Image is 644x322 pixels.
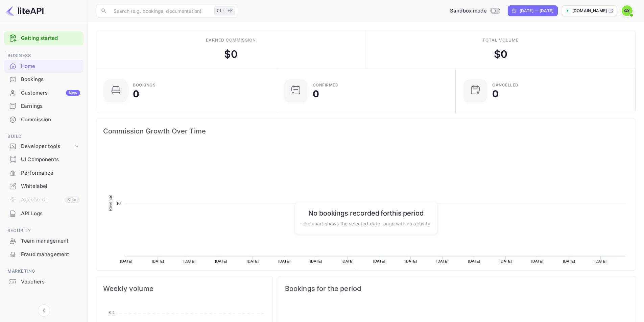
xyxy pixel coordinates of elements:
[247,259,259,263] text: [DATE]
[66,90,80,96] div: New
[4,153,84,166] a: UI Components
[109,311,115,315] tspan: $ 2
[38,304,50,317] button: Collapse navigation
[108,195,113,211] text: Revenue
[572,8,607,14] p: [DOMAIN_NAME]
[313,83,339,87] div: Confirmed
[206,37,256,43] div: Earned commission
[4,268,84,275] span: Marketing
[133,83,156,87] div: Bookings
[4,60,84,72] a: Home
[4,180,84,193] div: Whitelabel
[595,259,607,263] text: [DATE]
[4,113,84,126] a: Commission
[215,259,227,263] text: [DATE]
[214,6,235,15] div: Ctrl+K
[21,237,80,245] div: Team management
[4,141,84,152] div: Developer tools
[133,89,139,99] div: 0
[447,7,502,15] div: Switch to Production mode
[103,126,629,137] span: Commission Growth Over Time
[4,248,84,261] div: Fraud management
[21,251,80,258] div: Fraud management
[622,5,633,16] img: Construct X
[21,63,80,70] div: Home
[110,4,212,18] input: Search (e.g. bookings, documentation)
[4,133,84,140] span: Build
[21,102,80,110] div: Earnings
[184,259,196,263] text: [DATE]
[4,153,84,166] div: UI Components
[278,259,290,263] text: [DATE]
[5,5,44,16] img: LiteAPI logo
[4,227,84,234] span: Security
[21,116,80,124] div: Commission
[21,210,80,218] div: API Logs
[120,259,133,263] text: [DATE]
[4,248,84,261] a: Fraud management
[436,259,449,263] text: [DATE]
[492,83,519,87] div: CANCELLED
[152,259,164,263] text: [DATE]
[508,5,558,16] div: Click to change the date range period
[468,259,480,263] text: [DATE]
[405,259,417,263] text: [DATE]
[285,283,629,294] span: Bookings for the period
[531,259,544,263] text: [DATE]
[21,143,73,150] div: Developer tools
[4,31,84,45] div: Getting started
[302,220,430,227] p: The chart shows the selected date range with no activity
[482,37,519,43] div: Total volume
[224,47,238,62] div: $ 0
[4,73,84,86] div: Bookings
[492,89,499,99] div: 0
[500,259,512,263] text: [DATE]
[4,180,84,192] a: Whitelabel
[21,169,80,177] div: Performance
[341,259,354,263] text: [DATE]
[116,201,121,205] text: $0
[4,234,84,247] a: Team management
[4,275,84,289] div: Vouchers
[4,275,84,288] a: Vouchers
[4,86,84,99] a: CustomersNew
[373,259,385,263] text: [DATE]
[4,60,84,73] div: Home
[4,113,84,126] div: Commission
[494,47,507,62] div: $ 0
[103,283,265,294] span: Weekly volume
[4,100,84,112] a: Earnings
[4,52,84,59] span: Business
[4,207,84,220] a: API Logs
[21,278,80,286] div: Vouchers
[4,100,84,113] div: Earnings
[563,259,575,263] text: [DATE]
[4,207,84,220] div: API Logs
[21,34,80,42] a: Getting started
[310,259,322,263] text: [DATE]
[313,89,319,99] div: 0
[21,89,80,97] div: Customers
[4,73,84,85] a: Bookings
[21,76,80,83] div: Bookings
[520,8,553,14] div: [DATE] — [DATE]
[361,270,378,275] text: Revenue
[302,209,430,217] h6: No bookings recorded for this period
[21,182,80,190] div: Whitelabel
[21,156,80,164] div: UI Components
[4,167,84,179] a: Performance
[4,234,84,248] div: Team management
[450,7,487,15] span: Sandbox mode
